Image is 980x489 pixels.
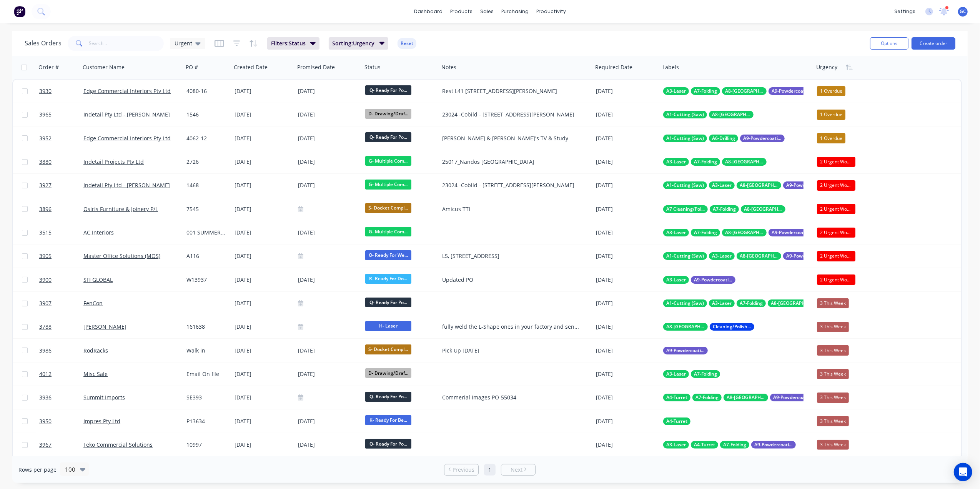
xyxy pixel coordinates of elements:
[365,85,411,95] span: Q- Ready For Po...
[694,441,715,449] span: A4-Turret
[39,410,83,433] a: 3950
[39,323,52,331] span: 3788
[786,252,825,260] span: A9-Powdercoating
[712,252,732,260] span: A3-Laser
[442,347,582,354] div: Pick Up [DATE]
[446,6,476,17] div: products
[39,198,83,221] a: 3896
[817,180,855,190] div: 2 Urgent Works
[663,181,828,189] button: A1-Cutting (Saw)A3-LaserA8-[GEOGRAPHIC_DATA]A9-Powdercoating
[398,38,416,49] button: Reset
[83,135,171,142] a: Edge Commercial Interiors Pty Ltd
[39,370,52,378] span: 4012
[39,221,83,244] a: 3515
[298,86,359,96] div: [DATE]
[663,229,813,236] button: A3-LaserA7-FoldingA8-[GEOGRAPHIC_DATA]A9-Powdercoating
[442,87,582,95] div: Rest L41 [STREET_ADDRESS][PERSON_NAME]
[817,86,845,96] div: 1 Overdue
[441,63,456,71] div: Notes
[39,339,83,362] a: 3986
[186,394,226,401] div: SE393
[666,299,704,307] span: A1-Cutting (Saw)
[83,417,120,425] a: Impres Pty Ltd
[186,441,226,449] div: 10997
[817,204,855,214] div: 2 Urgent Works
[442,252,582,260] div: L5, [STREET_ADDRESS]
[298,133,359,143] div: [DATE]
[410,6,446,17] a: dashboard
[442,276,582,284] div: Updated PO
[713,205,736,213] span: A7-Folding
[298,369,359,379] div: [DATE]
[83,323,126,330] a: [PERSON_NAME]
[442,394,582,401] div: Commerial Images PO-55034
[365,203,411,213] span: S- Docket Compl...
[442,323,582,331] div: fully weld the L-Shape ones in your factory and send to site complete They will be craned up as 1...
[817,157,855,167] div: 2 Urgent Works
[298,157,359,167] div: [DATE]
[186,63,198,71] div: PO #
[596,135,657,142] div: [DATE]
[39,268,83,291] a: 3900
[18,466,57,474] span: Rows per page
[725,87,764,95] span: A8-[GEOGRAPHIC_DATA]
[298,110,359,120] div: [DATE]
[365,298,411,307] span: Q- Ready For Po...
[596,394,657,401] div: [DATE]
[501,466,535,474] a: Next page
[365,227,411,236] span: G- Multiple Com...
[235,87,292,95] div: [DATE]
[816,63,837,71] div: Urgency
[235,323,292,331] div: [DATE]
[333,40,375,47] span: Sorting: Urgency
[186,181,226,189] div: 1468
[298,275,359,284] div: [DATE]
[235,276,292,284] div: [DATE]
[39,292,83,315] a: 3907
[442,135,582,142] div: [PERSON_NAME] & [PERSON_NAME]'s TV & Study
[83,299,103,307] a: FenCon
[596,229,657,236] div: [DATE]
[817,369,849,379] div: 3 This Week
[666,205,705,213] span: A7 Cleaning/Polishing
[271,40,306,47] span: Filters: Status
[663,111,754,118] button: A1-Cutting (Saw)A8-[GEOGRAPHIC_DATA]
[39,103,83,126] a: 3965
[666,276,686,284] span: A3-Laser
[740,181,778,189] span: A8-[GEOGRAPHIC_DATA]
[725,158,764,166] span: A8-[GEOGRAPHIC_DATA]
[14,6,25,17] img: Factory
[870,37,908,50] button: Options
[83,63,125,71] div: Customer Name
[39,87,52,95] span: 3930
[83,205,158,213] a: Osiris Furniture & Joinery P/L
[740,299,763,307] span: A7-Folding
[89,36,164,51] input: Search...
[663,276,735,284] button: A3-LaserA9-Powdercoating
[38,63,59,71] div: Order #
[596,181,657,189] div: [DATE]
[663,87,813,95] button: A3-LaserA7-FoldingA8-[GEOGRAPHIC_DATA]A9-Powdercoating
[365,415,411,425] span: K- Ready For Be...
[298,228,359,238] div: [DATE]
[817,440,849,450] div: 3 This Week
[666,181,704,189] span: A1-Cutting (Saw)
[235,181,292,189] div: [DATE]
[186,347,226,354] div: Walk in
[596,111,657,118] div: [DATE]
[186,158,226,166] div: 2726
[39,80,83,103] a: 3930
[267,37,319,50] button: Filters:Status
[39,150,83,173] a: 3880
[666,417,687,425] span: A4-Turret
[441,464,539,476] ul: Pagination
[175,39,192,47] span: Urgent
[596,323,657,331] div: [DATE]
[365,156,411,166] span: G- Multiple Com...
[186,370,226,378] div: Email On file
[596,299,657,307] div: [DATE]
[298,416,359,426] div: [DATE]
[235,135,292,142] div: [DATE]
[83,252,160,259] a: Master Office Solutions (MOS)
[596,87,657,95] div: [DATE]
